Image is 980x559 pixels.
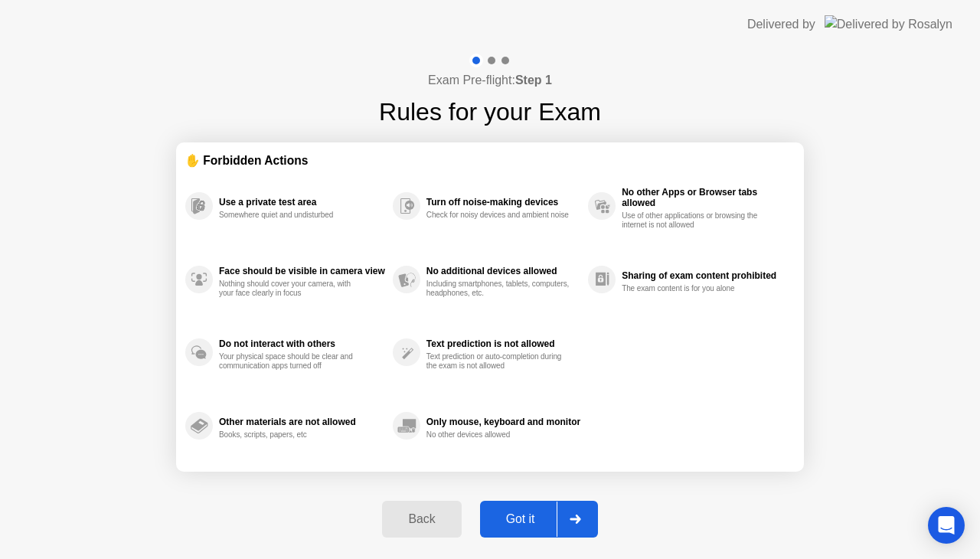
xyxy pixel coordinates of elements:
button: Got it [480,501,598,538]
div: No additional devices allowed [426,266,580,276]
div: Face should be visible in camera view [219,266,385,276]
div: No other Apps or Browser tabs allowed [622,187,787,208]
div: Nothing should cover your camera, with your face clearly in focus [219,279,364,298]
h4: Exam Pre-flight: [428,71,552,90]
div: Delivered by [747,15,815,34]
div: Back [387,512,456,526]
div: Open Intercom Messenger [928,507,965,544]
div: The exam content is for you alone [622,284,766,293]
div: Only mouse, keyboard and monitor [426,417,580,427]
div: Books, scripts, papers, etc [219,430,364,440]
div: Got it [485,512,557,526]
div: Including smartphones, tablets, computers, headphones, etc. [426,279,571,298]
img: Delivered by Rosalyn [825,15,952,33]
div: Check for noisy devices and ambient noise [426,211,571,220]
div: Turn off noise-making devices [426,197,580,208]
div: Your physical space should be clear and communication apps turned off [219,352,364,371]
div: Use a private test area [219,197,385,208]
div: ✋ Forbidden Actions [185,152,795,169]
div: Use of other applications or browsing the internet is not allowed [622,211,766,230]
button: Back [382,501,461,538]
div: Sharing of exam content prohibited [622,270,787,281]
h1: Rules for your Exam [379,93,601,130]
div: Text prediction or auto-completion during the exam is not allowed [426,352,571,371]
div: Other materials are not allowed [219,417,385,427]
b: Step 1 [515,74,552,87]
div: Text prediction is not allowed [426,338,580,349]
div: No other devices allowed [426,430,571,440]
div: Somewhere quiet and undisturbed [219,211,364,220]
div: Do not interact with others [219,338,385,349]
